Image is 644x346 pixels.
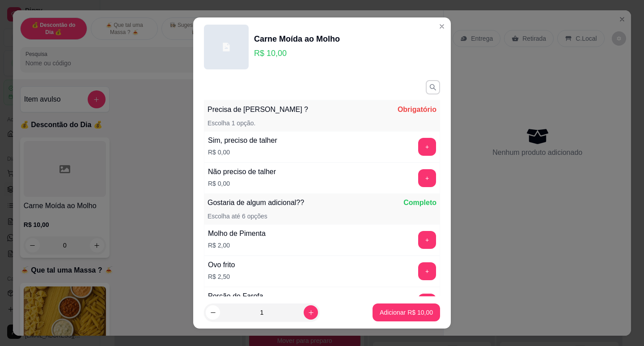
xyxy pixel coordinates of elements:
p: R$ 0,00 [208,179,276,188]
p: Escolha até 6 opções [208,212,267,221]
p: Escolha 1 opção. [208,119,255,128]
p: Adicionar R$ 10,00 [380,308,433,317]
p: Obrigatório [398,104,436,115]
div: Sim, preciso de talher [208,135,277,146]
p: Completo [403,197,436,208]
p: R$ 2,50 [208,272,235,281]
p: R$ 0,00 [208,148,277,157]
button: add [418,169,436,187]
p: Gostaria de algum adicional?? [208,197,304,208]
button: Close [435,19,449,34]
button: increase-product-quantity [304,305,318,320]
div: Carne Moída ao Molho [254,33,340,45]
button: decrease-product-quantity [206,305,220,320]
div: Ovo frito [208,260,235,270]
button: add [418,262,436,280]
div: Molho de Pimenta [208,228,266,239]
p: R$ 10,00 [254,47,340,60]
button: add [418,231,436,249]
button: Adicionar R$ 10,00 [373,303,440,321]
div: Não preciso de talher [208,167,276,177]
p: R$ 2,00 [208,241,266,250]
button: add [418,138,436,156]
p: Precisa de [PERSON_NAME] ? [208,104,308,115]
div: Porção de Farofa [208,291,263,302]
button: add [418,294,436,312]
